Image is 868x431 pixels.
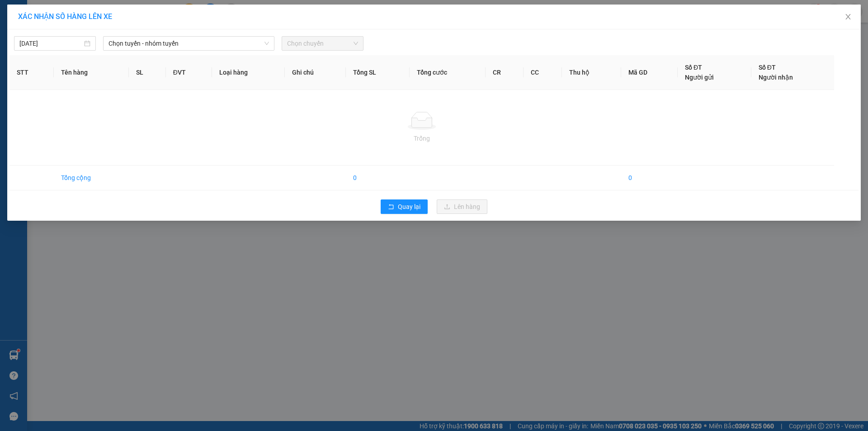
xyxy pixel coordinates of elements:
span: rollback [388,204,394,211]
th: ĐVT [166,55,212,90]
span: close [844,13,852,20]
span: Chọn tuyến - nhóm tuyến [108,37,269,50]
td: 0 [621,166,678,190]
th: CC [524,55,562,90]
th: Loại hàng [212,55,285,90]
th: Tổng cước [410,55,486,90]
th: Thu hộ [562,55,621,90]
button: rollbackQuay lại [381,199,428,214]
th: Tổng SL [346,55,410,90]
td: 0 [346,166,410,190]
th: Ghi chú [285,55,346,90]
th: Mã GD [621,55,678,90]
span: Quay lại [398,202,420,212]
input: 14/10/2025 [19,38,82,48]
span: Chọn chuyến [287,37,358,50]
span: down [264,41,269,46]
span: Số ĐT [759,64,776,71]
span: Người nhận [759,74,793,81]
td: Tổng cộng [54,166,129,190]
th: SL [129,55,165,90]
th: Tên hàng [54,55,129,90]
span: Người gửi [685,74,714,81]
th: CR [486,55,524,90]
button: uploadLên hàng [437,199,487,214]
div: Trống [17,133,827,143]
th: STT [9,55,54,90]
span: Số ĐT [685,64,702,71]
span: XÁC NHẬN SỐ HÀNG LÊN XE [18,12,112,21]
button: Close [835,5,861,30]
